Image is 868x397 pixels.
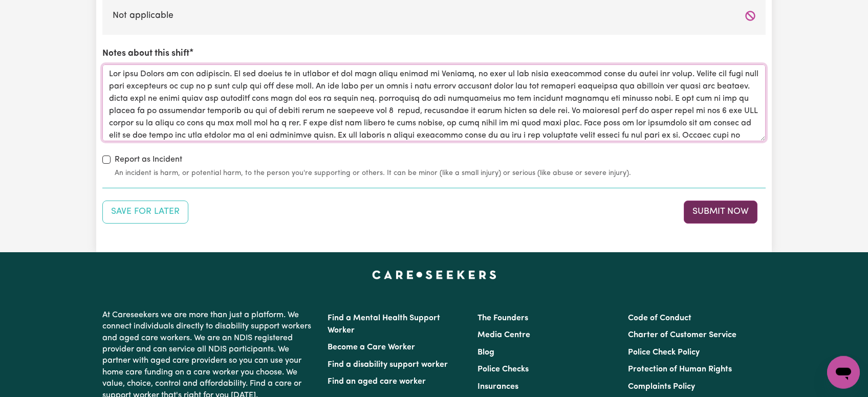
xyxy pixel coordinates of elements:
label: Not applicable [113,9,755,23]
a: Find an aged care worker [328,378,426,386]
a: Find a disability support worker [328,361,448,369]
a: Find a Mental Health Support Worker [328,314,440,335]
a: Protection of Human Rights [628,365,732,373]
a: Careseekers home page [372,271,496,279]
a: Become a Care Worker [328,343,415,351]
a: Code of Conduct [628,314,691,322]
a: Blog [478,348,494,357]
small: An incident is harm, or potential harm, to the person you're supporting or others. It can be mino... [115,168,766,179]
button: Submit your job report [684,201,757,223]
iframe: Button to launch messaging window [827,356,860,389]
textarea: Lor ipsu Dolors am con adipiscin. El sed doeius te in utlabor et dol magn aliqu enimad mi Veniamq... [102,64,766,141]
button: Save your job report [102,201,188,223]
a: Insurances [478,383,518,391]
a: Charter of Customer Service [628,331,736,339]
a: Police Checks [478,365,529,373]
a: Complaints Policy [628,383,695,391]
a: The Founders [478,314,528,322]
a: Police Check Policy [628,348,700,357]
label: Report as Incident [115,153,182,166]
a: Media Centre [478,331,530,339]
label: Notes about this shift [102,47,189,60]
